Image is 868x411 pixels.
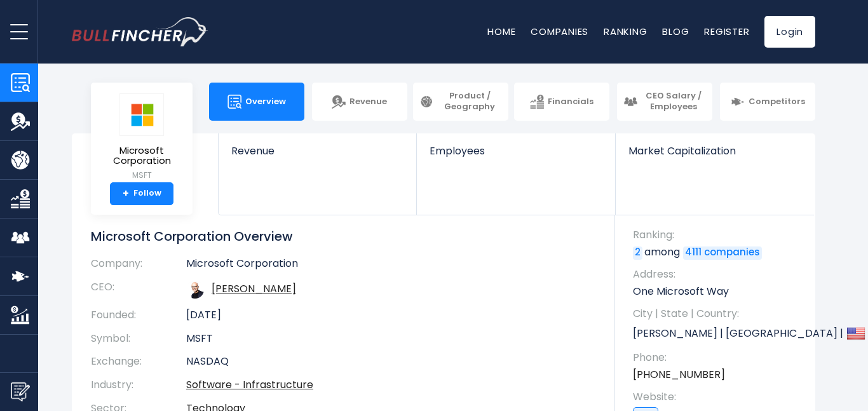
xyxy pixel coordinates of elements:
small: MSFT [101,170,182,181]
a: +Follow [110,182,173,205]
a: Companies [531,25,588,38]
span: Revenue [231,145,403,157]
td: Microsoft Corporation [186,257,596,276]
th: CEO: [91,276,186,304]
span: Employees [430,145,602,157]
th: Founded: [91,304,186,327]
span: Revenue [349,97,387,107]
a: Revenue [312,83,407,121]
span: Overview [245,97,286,107]
span: Website: [633,390,803,404]
a: Product / Geography [413,83,508,121]
a: CEO Salary / Employees [617,83,712,121]
a: Microsoft Corporation MSFT [100,93,183,182]
a: Go to homepage [72,17,208,46]
a: Overview [209,83,304,121]
th: Industry: [91,374,186,397]
span: CEO Salary / Employees [641,91,706,112]
img: bullfincher logo [72,17,208,46]
a: 4111 companies [683,246,762,259]
p: among [633,245,803,259]
span: Market Capitalization [628,145,801,157]
a: Market Capitalization [616,133,814,179]
td: NASDAQ [186,350,596,374]
a: Revenue [219,133,416,179]
a: Register [704,25,749,38]
span: Product / Geography [437,91,502,112]
span: Phone: [633,351,803,365]
a: 2 [633,246,642,259]
p: [PERSON_NAME] | [GEOGRAPHIC_DATA] | US [633,324,803,343]
span: Microsoft Corporation [101,145,182,166]
td: MSFT [186,327,596,351]
a: Financials [514,83,609,121]
a: Home [487,25,515,38]
td: [DATE] [186,304,596,327]
th: Symbol: [91,327,186,351]
img: satya-nadella.jpg [186,281,204,299]
a: Software - Infrastructure [186,377,313,392]
a: Employees [417,133,614,179]
span: Competitors [749,97,805,107]
a: Blog [662,25,689,38]
a: ceo [212,281,296,296]
span: Financials [548,97,593,107]
span: City | State | Country: [633,307,803,321]
strong: + [123,188,129,199]
span: Address: [633,267,803,281]
th: Company: [91,257,186,276]
a: Ranking [604,25,647,38]
h1: Microsoft Corporation Overview [91,228,596,245]
span: Ranking: [633,228,803,242]
a: Competitors [720,83,815,121]
th: Exchange: [91,350,186,374]
p: One Microsoft Way [633,285,803,299]
a: Login [764,16,815,48]
a: [PHONE_NUMBER] [633,368,725,382]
